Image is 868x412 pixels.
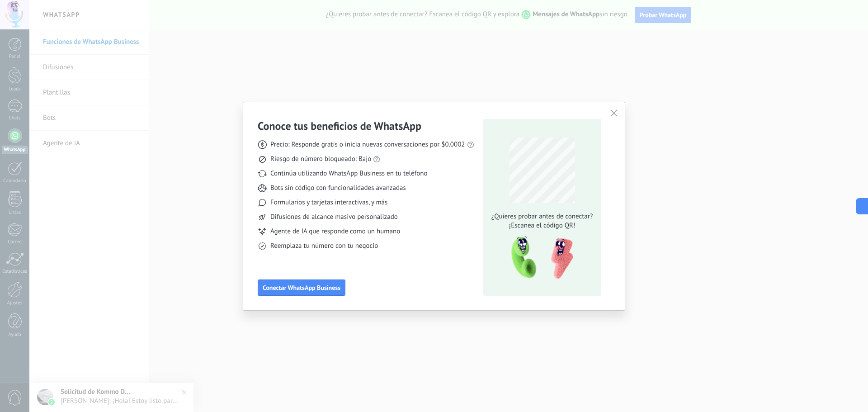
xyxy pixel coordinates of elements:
[489,221,595,230] span: ¡Escanea el código QR!
[270,140,465,149] span: Precio: Responde gratis o inicia nuevas conversaciones por $0.0002
[270,184,406,193] span: Bots sin código con funcionalidades avanzadas
[270,198,387,207] span: Formularios y tarjetas interactivas, y más
[270,169,427,178] span: Continúa utilizando WhatsApp Business en tu teléfono
[270,213,398,222] span: Difusiones de alcance masivo personalizado
[489,212,595,221] span: ¿Quieres probar antes de conectar?
[270,155,371,164] span: Riesgo de número bloqueado: Bajo
[504,234,575,282] img: qr-pic-1x.png
[270,227,400,236] span: Agente de IA que responde como un humano
[258,279,345,296] button: Conectar WhatsApp Business
[263,284,340,291] span: Conectar WhatsApp Business
[270,242,378,251] span: Reemplaza tu número con tu negocio
[258,119,421,133] h3: Conoce tus beneficios de WhatsApp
